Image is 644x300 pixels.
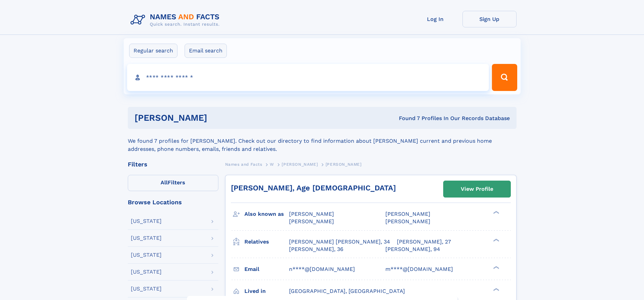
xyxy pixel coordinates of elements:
[492,238,500,242] div: ❯
[231,184,396,192] a: [PERSON_NAME], Age [DEMOGRAPHIC_DATA]
[492,210,500,215] div: ❯
[244,236,289,248] h3: Relatives
[289,238,390,246] a: [PERSON_NAME] [PERSON_NAME], 34
[128,199,218,205] div: Browse Locations
[289,288,405,294] span: [GEOGRAPHIC_DATA], [GEOGRAPHIC_DATA]
[225,160,262,168] a: Names and Facts
[185,44,227,58] label: Email search
[129,44,177,58] label: Regular search
[135,114,303,122] h1: [PERSON_NAME]
[303,115,510,122] div: Found 7 Profiles In Our Records Database
[462,11,517,27] a: Sign Up
[131,235,162,241] div: [US_STATE]
[244,208,289,220] h3: Also known as
[131,269,162,275] div: [US_STATE]
[244,263,289,275] h3: Email
[289,211,334,217] span: [PERSON_NAME]
[131,252,162,258] div: [US_STATE]
[128,129,517,153] div: We found 7 profiles for [PERSON_NAME]. Check out our directory to find information about [PERSON_...
[408,11,462,27] a: Log In
[131,286,162,292] div: [US_STATE]
[131,218,162,224] div: [US_STATE]
[289,218,334,225] span: [PERSON_NAME]
[128,11,225,29] img: Logo Names and Facts
[397,238,451,246] a: [PERSON_NAME], 27
[492,265,500,270] div: ❯
[385,246,440,253] a: [PERSON_NAME], 94
[385,211,430,217] span: [PERSON_NAME]
[244,285,289,297] h3: Lived in
[492,64,517,91] button: Search Button
[326,162,362,167] span: [PERSON_NAME]
[289,246,343,253] a: [PERSON_NAME], 36
[270,162,274,167] span: W
[492,287,500,292] div: ❯
[282,160,318,168] a: [PERSON_NAME]
[128,175,218,191] label: Filters
[128,161,218,167] div: Filters
[127,64,489,91] input: search input
[385,218,430,225] span: [PERSON_NAME]
[461,181,493,197] div: View Profile
[270,160,274,168] a: W
[161,179,168,186] span: All
[282,162,318,167] span: [PERSON_NAME]
[444,181,510,197] a: View Profile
